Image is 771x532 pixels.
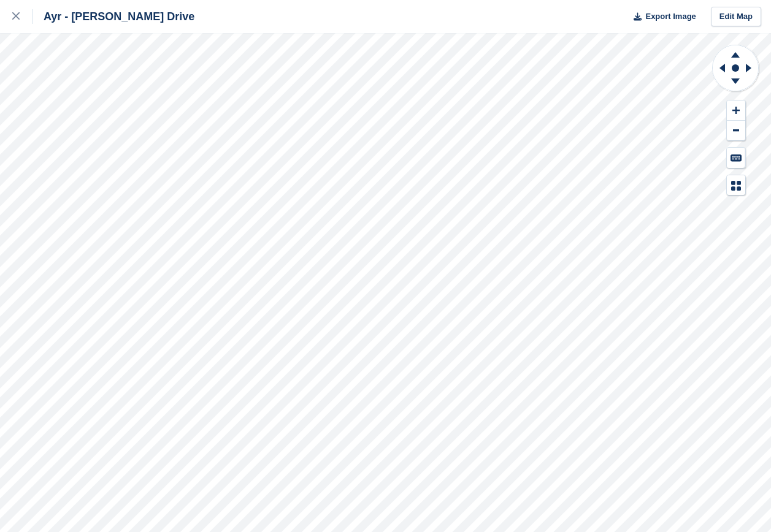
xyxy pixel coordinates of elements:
button: Export Image [626,7,696,27]
a: Edit Map [711,7,761,27]
button: Keyboard Shortcuts [727,148,745,168]
span: Export Image [645,10,696,23]
button: Zoom Out [727,121,745,141]
div: Ayr - [PERSON_NAME] Drive [33,9,194,24]
button: Map Legend [727,175,745,196]
button: Zoom In [727,101,745,121]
